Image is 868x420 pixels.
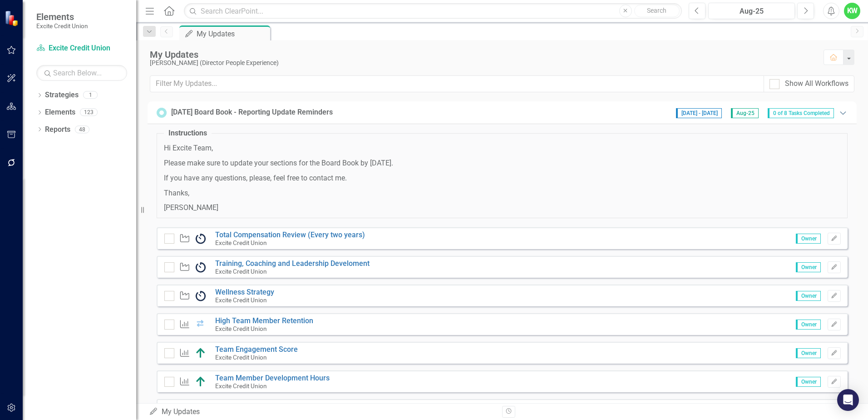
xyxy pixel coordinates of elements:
span: Owner [796,320,821,330]
img: On Track/Above Target [195,348,206,359]
div: Aug-25 [711,6,792,17]
img: Ongoing [195,233,206,244]
a: Reports [45,125,70,135]
button: KW [844,3,860,19]
button: Search [634,5,680,17]
span: Owner [796,377,821,387]
span: Owner [796,234,821,244]
small: Excite Credit Union [215,354,267,361]
a: Total Compensation Review (Every two years) [215,230,365,239]
p: Thanks, [164,188,840,199]
span: Elements [36,11,88,22]
img: On Track/Above Target [195,376,206,387]
div: Open Intercom Messenger [837,389,859,411]
input: Filter My Updates... [150,75,764,92]
a: Team Engagement Score [215,345,298,354]
small: Excite Credit Union [215,382,267,390]
a: Training, Coaching and Leadership Develoment [215,259,370,268]
span: Search [647,7,666,14]
button: Aug-25 [708,3,795,19]
a: High Team Member Retention [215,316,313,325]
a: Excite Credit Union [36,43,127,54]
img: ClearPoint Strategy [4,10,21,27]
a: Wellness Strategy [215,288,274,296]
small: Excite Credit Union [215,325,267,332]
small: Excite Credit Union [215,268,267,275]
input: Search ClearPoint... [184,3,682,19]
small: Excite Credit Union [36,22,88,30]
img: Ongoing [195,290,206,301]
span: [DATE] - [DATE] [676,108,722,118]
p: Please make sure to update your sections for the Board Book by [DATE]. [164,158,840,169]
div: 48 [75,125,89,133]
a: Elements [45,107,75,118]
img: Ongoing [195,262,206,273]
div: [PERSON_NAME] (Director People Experience) [150,60,814,66]
span: Owner [796,291,821,301]
div: Show All Workflows [785,79,848,89]
small: Excite Credit Union [215,239,267,246]
a: Team Member Development Hours [215,374,330,382]
div: My Updates [150,50,814,60]
div: My Updates [149,407,495,417]
span: Owner [796,262,821,272]
span: 0 of 8 Tasks Completed [768,108,834,118]
span: Owner [796,348,821,358]
legend: Instructions [164,128,212,139]
div: [DATE] Board Book - Reporting Update Reminders [171,107,333,118]
small: Excite Credit Union [215,296,267,304]
a: Strategies [45,90,79,100]
p: [PERSON_NAME] [164,203,840,213]
div: My Updates [197,28,268,40]
p: Hi Excite Team, [164,143,840,154]
div: 123 [80,109,98,116]
p: If you have any questions, please, feel free to contact me. [164,173,840,184]
span: Aug-25 [731,108,759,118]
img: Within Range [195,319,206,330]
input: Search Below... [36,65,127,81]
div: 1 [83,91,98,99]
